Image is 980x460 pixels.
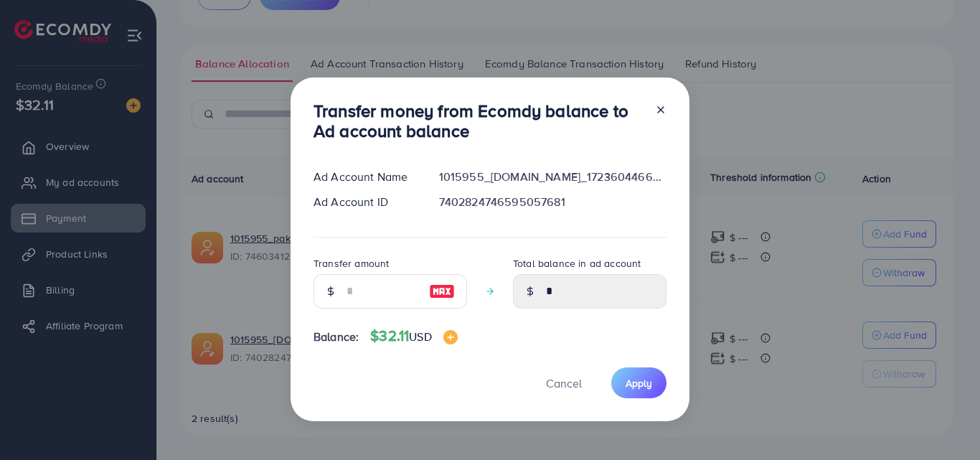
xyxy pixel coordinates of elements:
span: USD [409,329,431,344]
div: Ad Account ID [302,194,428,210]
button: Apply [611,367,666,398]
iframe: Chat [919,395,969,449]
label: Transfer amount [314,256,389,271]
h3: Transfer money from Ecomdy balance to Ad account balance [314,100,644,142]
div: 7402824746595057681 [428,194,678,210]
span: Cancel [546,375,582,391]
img: image [429,283,455,300]
button: Cancel [528,367,600,398]
h4: $32.11 [370,327,457,345]
span: Apply [626,376,652,390]
div: Ad Account Name [302,169,428,185]
img: image [443,330,458,344]
label: Total balance in ad account [513,256,641,271]
div: 1015955_[DOMAIN_NAME]_1723604466394 [428,169,678,185]
span: Balance: [314,329,359,345]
